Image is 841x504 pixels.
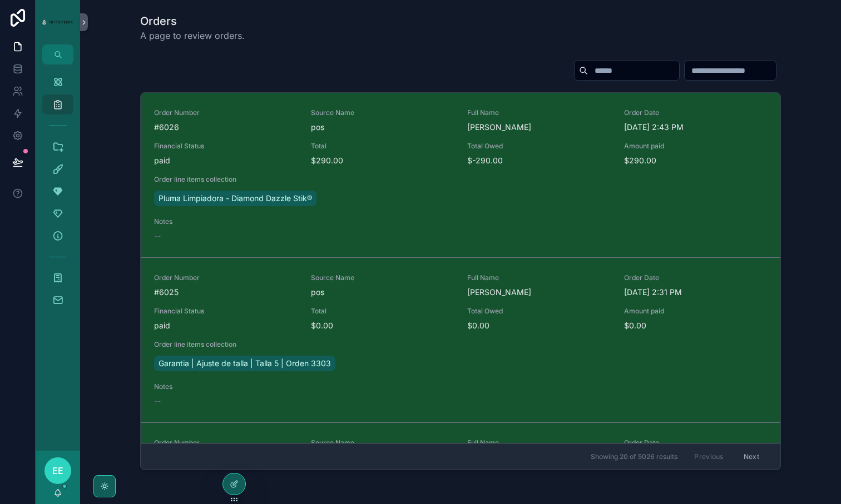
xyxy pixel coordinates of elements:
[624,122,768,133] span: [DATE] 2:43 PM
[154,142,298,151] span: Financial Status
[467,108,611,117] span: Full Name
[591,452,677,461] span: Showing 20 of 5026 results
[154,231,161,242] span: --
[154,273,298,282] span: Order Number
[141,93,780,257] a: Order Number#6026Source NameposFull Name[PERSON_NAME]Order Date[DATE] 2:43 PMFinancial Statuspaid...
[154,217,298,226] span: Notes
[624,108,768,117] span: Order Date
[159,193,312,204] span: Pluma Limpiadora - Diamond Dazzle Stik®
[154,287,298,298] span: #6025
[311,142,454,151] span: Total
[311,287,454,298] span: pos
[624,287,768,298] span: [DATE] 2:31 PM
[467,155,611,166] span: $-290.00
[154,155,298,166] span: paid
[154,396,161,407] span: --
[467,438,611,447] span: Full Name
[159,358,331,369] span: Garantia | Ajuste de talla | Talla 5 | Orden 3303
[624,307,768,316] span: Amount paid
[154,108,298,117] span: Order Number
[624,155,768,166] span: $290.00
[140,29,245,42] span: A page to review orders.
[154,340,767,349] span: Order line items collection
[311,273,454,282] span: Source Name
[467,307,611,316] span: Total Owed
[154,307,298,316] span: Financial Status
[154,175,767,184] span: Order line items collection
[624,142,768,151] span: Amount paid
[36,64,80,325] div: scrollable content
[467,122,611,133] span: [PERSON_NAME]
[311,155,454,166] span: $290.00
[624,438,768,447] span: Order Date
[154,320,298,331] span: paid
[467,142,611,151] span: Total Owed
[624,320,768,331] span: $0.00
[154,382,298,391] span: Notes
[736,448,767,465] button: Next
[42,19,73,25] img: App logo
[311,307,454,316] span: Total
[467,287,611,298] span: [PERSON_NAME]
[154,122,298,133] span: #6026
[311,108,454,117] span: Source Name
[52,464,63,477] span: EE
[311,320,454,331] span: $0.00
[624,273,768,282] span: Order Date
[154,438,298,447] span: Order Number
[140,13,245,29] h1: Orders
[467,320,611,331] span: $0.00
[467,273,611,282] span: Full Name
[311,122,454,133] span: pos
[311,438,454,447] span: Source Name
[141,257,780,422] a: Order Number#6025Source NameposFull Name[PERSON_NAME]Order Date[DATE] 2:31 PMFinancial Statuspaid...
[154,356,335,371] a: Garantia | Ajuste de talla | Talla 5 | Orden 3303
[154,191,316,206] a: Pluma Limpiadora - Diamond Dazzle Stik®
